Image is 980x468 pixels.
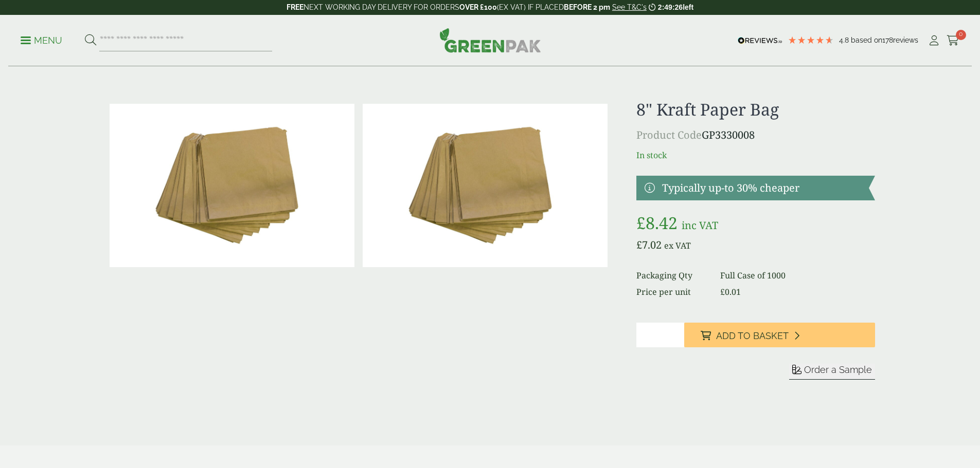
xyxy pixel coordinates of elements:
i: My Account [928,35,940,46]
p: In stock [636,149,875,161]
p: GP3330008 [636,127,875,143]
a: See T&C's [612,3,647,11]
span: Product Code [636,128,702,142]
dt: Packaging Qty [636,269,708,282]
span: 2:49:26 [658,3,683,11]
span: £ [720,286,725,297]
dt: Price per unit [636,286,708,298]
span: ex VAT [664,240,691,251]
strong: BEFORE 2 pm [564,3,610,11]
bdi: 8.42 [636,212,678,234]
span: 4.8 [839,36,851,44]
button: Order a Sample [789,364,875,380]
div: 4.78 Stars [788,35,834,45]
button: Add to Basket [684,323,875,347]
span: 0 [956,30,966,40]
bdi: 7.02 [636,238,662,252]
p: Menu [21,34,62,47]
h1: 8" Kraft Paper Bag [636,100,875,119]
span: inc VAT [682,218,718,232]
a: Menu [21,34,62,45]
a: 0 [947,33,959,48]
span: left [683,3,693,11]
span: Add to Basket [716,330,789,342]
img: 8 [110,104,354,267]
span: £ [636,212,646,234]
span: Based on [851,36,882,44]
img: GreenPak Supplies [439,28,541,52]
span: £ [636,238,642,252]
span: Order a Sample [804,364,872,375]
span: reviews [893,36,918,44]
i: Cart [947,35,959,46]
bdi: 0.01 [720,286,741,297]
span: 178 [882,36,893,44]
strong: OVER £100 [459,3,497,11]
strong: FREE [287,3,304,11]
dd: Full Case of 1000 [720,269,875,282]
img: REVIEWS.io [738,37,782,44]
img: 8 [363,104,608,267]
